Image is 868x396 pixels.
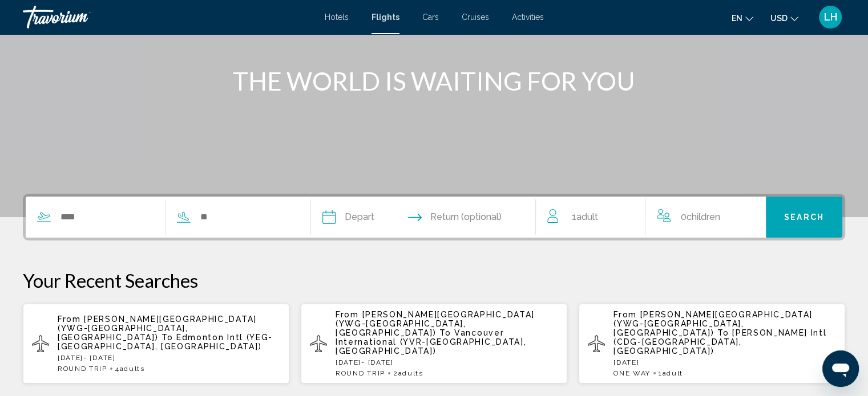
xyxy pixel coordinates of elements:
button: Depart date [322,197,374,238]
h1: THE WORLD IS WAITING FOR YOU [220,66,648,96]
button: User Menu [815,5,845,29]
span: [PERSON_NAME] Intl (CDG-[GEOGRAPHIC_DATA], [GEOGRAPHIC_DATA]) [613,328,826,356]
span: From [613,310,637,319]
span: 2 [393,369,423,377]
button: Search [766,197,842,238]
p: [DATE] [613,358,836,366]
span: 1 [571,209,597,225]
div: Search widget [26,197,842,238]
span: en [732,14,742,23]
span: Adult [662,369,683,377]
p: [DATE] - [DATE] [336,358,558,366]
p: [DATE] - [DATE] [58,354,280,362]
a: Travorium [23,6,313,28]
span: LH [824,11,837,23]
span: ROUND TRIP [336,369,385,377]
p: Your Recent Searches [23,269,845,292]
button: From [PERSON_NAME][GEOGRAPHIC_DATA] (YWG-[GEOGRAPHIC_DATA], [GEOGRAPHIC_DATA]) To [PERSON_NAME] I... [579,303,845,384]
span: [PERSON_NAME][GEOGRAPHIC_DATA] (YWG-[GEOGRAPHIC_DATA], [GEOGRAPHIC_DATA]) [58,315,257,342]
span: ROUND TRIP [58,365,107,373]
span: Adult [576,211,597,222]
span: To [439,328,451,337]
span: [PERSON_NAME][GEOGRAPHIC_DATA] (YWG-[GEOGRAPHIC_DATA], [GEOGRAPHIC_DATA]) [336,310,535,337]
span: Adults [398,369,423,377]
a: Activities [512,13,544,22]
button: Change currency [770,10,798,26]
iframe: Button to launch messaging window [822,350,859,387]
span: Edmonton Intl (YEG-[GEOGRAPHIC_DATA], [GEOGRAPHIC_DATA]) [58,333,273,351]
span: From [58,315,81,324]
span: Search [784,213,824,222]
span: ONE WAY [613,369,651,377]
button: Travelers: 1 adult, 0 children [536,197,765,238]
a: Cars [422,13,439,22]
span: 1 [659,369,683,377]
span: 4 [115,365,145,373]
button: From [PERSON_NAME][GEOGRAPHIC_DATA] (YWG-[GEOGRAPHIC_DATA], [GEOGRAPHIC_DATA]) To Vancouver Inter... [301,303,567,384]
button: Return date [408,197,502,238]
span: 0 [681,209,720,225]
span: USD [770,14,788,23]
span: [PERSON_NAME][GEOGRAPHIC_DATA] (YWG-[GEOGRAPHIC_DATA], [GEOGRAPHIC_DATA]) [613,310,813,337]
a: Hotels [325,13,349,22]
span: Vancouver International (YVR-[GEOGRAPHIC_DATA], [GEOGRAPHIC_DATA]) [336,328,526,356]
a: Cruises [462,13,489,22]
span: Return (optional) [430,209,502,225]
span: Adults [120,365,145,373]
span: Children [687,211,720,222]
span: To [717,328,729,337]
span: From [336,310,359,319]
button: From [PERSON_NAME][GEOGRAPHIC_DATA] (YWG-[GEOGRAPHIC_DATA], [GEOGRAPHIC_DATA]) To Edmonton Intl (... [23,303,289,384]
span: To [162,333,173,342]
a: Flights [372,13,399,22]
button: Change language [732,10,753,26]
